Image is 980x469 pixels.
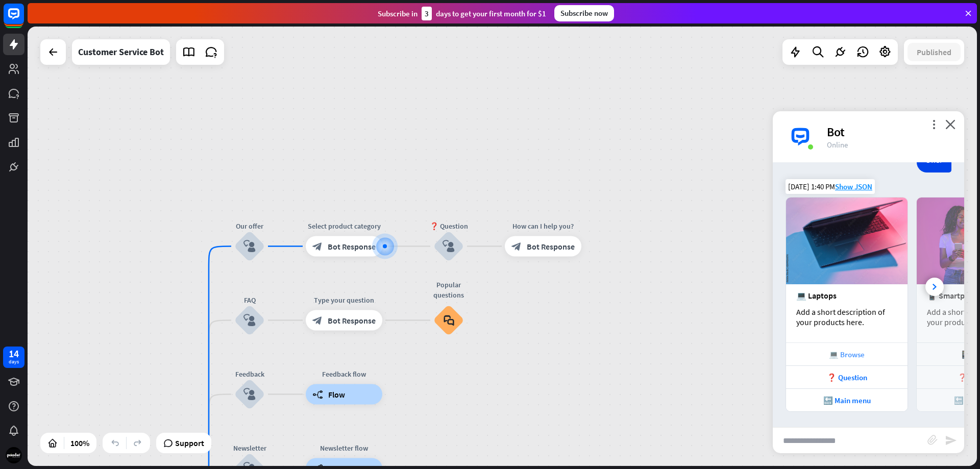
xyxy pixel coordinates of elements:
[219,369,280,379] div: Feedback
[9,358,19,365] div: days
[78,39,164,65] div: Customer Service Bot
[791,396,902,405] div: 🔙 Main menu
[219,295,280,305] div: FAQ
[511,241,522,252] i: block_bot_response
[298,221,390,231] div: Select product category
[945,119,955,129] i: close
[328,389,345,400] span: Flow
[312,315,323,326] i: block_bot_response
[791,373,902,382] div: ❓ Question
[444,315,454,326] i: block_faq
[827,124,952,140] div: Bot
[219,221,280,231] div: Our offer
[927,435,938,445] i: block_attachment
[945,434,957,447] i: send
[796,307,897,327] div: Add a short description of your products here.
[298,369,390,379] div: Feedback flow
[298,295,390,305] div: Type your question
[312,389,323,400] i: builder_tree
[9,349,19,358] div: 14
[827,140,952,150] div: Online
[3,347,24,368] a: 14 days
[796,290,897,301] div: 💻 Laptops
[426,280,472,300] div: Popular questions
[67,435,92,451] div: 100%
[786,179,875,194] div: [DATE] 1:40 PM
[929,119,939,129] i: more_vert
[243,314,256,327] i: block_user_input
[418,221,479,231] div: ❓ Question
[908,43,961,61] button: Published
[497,221,589,231] div: How can I help you?
[554,5,614,21] div: Subscribe now
[443,240,455,253] i: block_user_input
[422,7,432,20] div: 3
[328,315,376,326] span: Bot Response
[298,443,390,453] div: Newsletter flow
[175,435,204,451] span: Support
[378,7,546,20] div: Subscribe in days to get your first month for $1
[8,4,39,35] button: Open LiveChat chat widget
[243,388,256,401] i: block_user_input
[835,182,872,191] span: Show JSON
[791,350,902,359] div: 💻 Browse
[219,443,280,453] div: Newsletter
[312,241,323,252] i: block_bot_response
[243,240,256,253] i: block_user_input
[527,241,575,252] span: Bot Response
[328,241,376,252] span: Bot Response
